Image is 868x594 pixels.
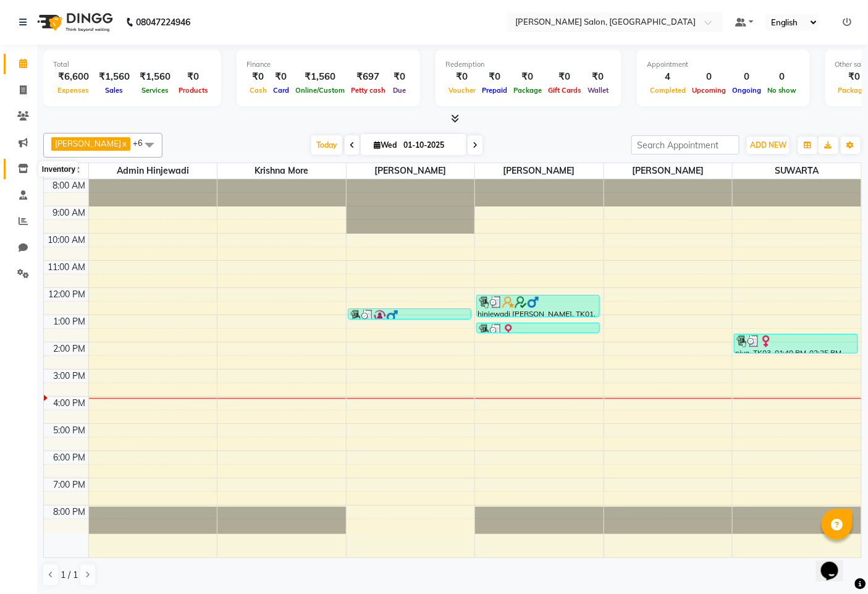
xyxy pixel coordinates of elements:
img: logo [32,5,116,40]
div: 4 [647,70,689,84]
span: Gift Cards [545,86,584,95]
div: 0 [764,70,800,84]
span: Prepaid [479,86,510,95]
div: 2:00 PM [51,342,88,355]
div: ₹0 [445,70,479,84]
span: Services [138,86,172,95]
input: 2025-10-01 [400,136,461,155]
span: Ongoing [729,86,764,95]
div: 9:00 AM [51,206,88,219]
div: ₹0 [175,70,211,84]
div: ₹0 [246,70,270,84]
span: Card [270,86,292,95]
a: x [121,138,127,148]
span: krishna more [217,163,346,179]
span: [PERSON_NAME] [604,163,733,179]
span: admin hinjewadi [89,163,217,179]
div: ₹0 [479,70,510,84]
div: ₹0 [545,70,584,84]
div: ₹1,560 [292,70,348,84]
div: Inventory [39,162,78,177]
span: +6 [133,138,152,148]
span: [PERSON_NAME] [475,163,604,179]
div: 0 [729,70,764,84]
div: ₹697 [348,70,389,84]
span: Online/Custom [292,86,348,95]
div: 0 [689,70,729,84]
div: [PERSON_NAME], TK02, 12:45 PM-01:10 PM, [PERSON_NAME] shape with Razor [348,309,471,319]
div: 12:00 PM [46,288,88,301]
span: Cash [246,86,270,95]
div: ₹0 [389,70,410,84]
div: ₹6,600 [53,70,94,84]
span: [PERSON_NAME] [347,163,475,179]
div: hinjewadi [PERSON_NAME], TK01, 12:15 PM-01:05 PM, Classic cut,[PERSON_NAME] shape with Razor [477,295,599,316]
div: 4:00 PM [51,397,88,410]
span: Due [390,86,409,95]
span: ADD NEW [750,140,786,150]
div: piya, TK03, 01:40 PM-02:25 PM, Eyerows,[GEOGRAPHIC_DATA],SIDE CUT [735,334,857,353]
div: 5:00 PM [51,424,88,437]
span: Voucher [445,86,479,95]
b: 08047224946 [136,5,190,40]
span: Sales [103,86,127,95]
span: Wed [371,140,400,150]
input: Search Appointment [631,135,739,155]
span: Today [311,135,342,155]
div: 6:00 PM [51,451,88,464]
span: Petty cash [348,86,389,95]
span: Completed [647,86,689,95]
div: 8:00 AM [51,179,88,192]
div: 1:00 PM [51,315,88,328]
span: Expenses [55,86,93,95]
span: No show [764,86,800,95]
div: 3:00 PM [51,370,88,383]
div: 8:00 PM [51,506,88,519]
div: piya, TK03, 01:15 PM-01:40 PM, [PERSON_NAME] shape with Razor [477,323,599,333]
button: ADD NEW [747,137,790,154]
div: Redemption [445,59,612,70]
iframe: chat widget [816,545,856,582]
span: SUWARTA [733,163,861,179]
div: ₹0 [584,70,612,84]
div: Total [53,59,211,70]
div: 11:00 AM [46,261,88,274]
span: [PERSON_NAME] [55,138,121,148]
div: ₹1,560 [94,70,135,84]
span: Wallet [584,86,612,95]
div: Appointment [647,59,800,70]
div: ₹0 [510,70,545,84]
span: Products [175,86,211,95]
span: Upcoming [689,86,729,95]
div: 7:00 PM [51,478,88,491]
div: Finance [246,59,410,70]
div: 10:00 AM [46,234,88,247]
div: ₹1,560 [135,70,175,84]
div: ₹0 [270,70,292,84]
span: Package [510,86,545,95]
span: 1 / 1 [61,569,78,582]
